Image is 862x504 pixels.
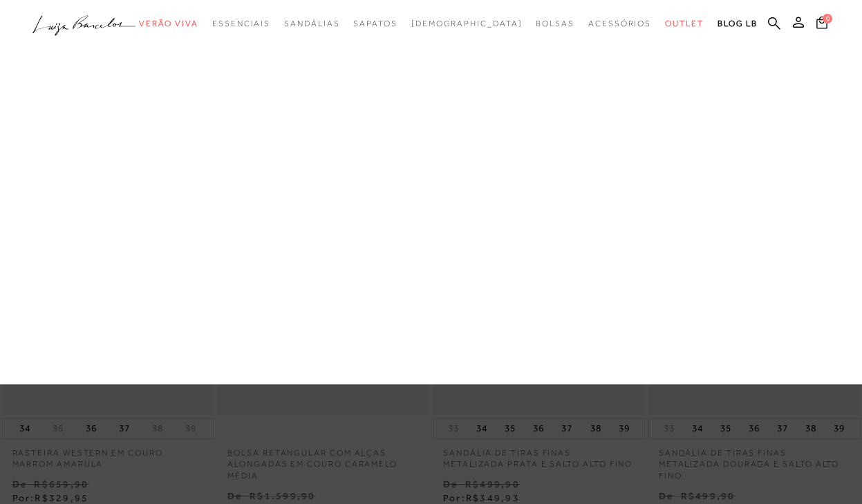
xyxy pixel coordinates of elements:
span: 0 [823,14,832,24]
span: Sapatos [353,19,397,28]
a: categoryNavScreenReaderText [353,11,397,37]
span: Bolsas [536,19,574,28]
a: categoryNavScreenReaderText [284,11,339,37]
a: categoryNavScreenReaderText [139,11,198,37]
span: Essenciais [212,19,270,28]
span: [DEMOGRAPHIC_DATA] [411,19,523,28]
span: BLOG LB [718,19,758,28]
span: Acessórios [588,19,651,28]
a: categoryNavScreenReaderText [536,11,574,37]
a: categoryNavScreenReaderText [665,11,704,37]
a: categoryNavScreenReaderText [212,11,270,37]
a: noSubCategoriesText [411,11,523,37]
button: 0 [812,15,832,34]
span: Sandálias [284,19,339,28]
span: Outlet [665,19,704,28]
a: categoryNavScreenReaderText [588,11,651,37]
a: BLOG LB [718,11,758,37]
span: Verão Viva [139,19,198,28]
